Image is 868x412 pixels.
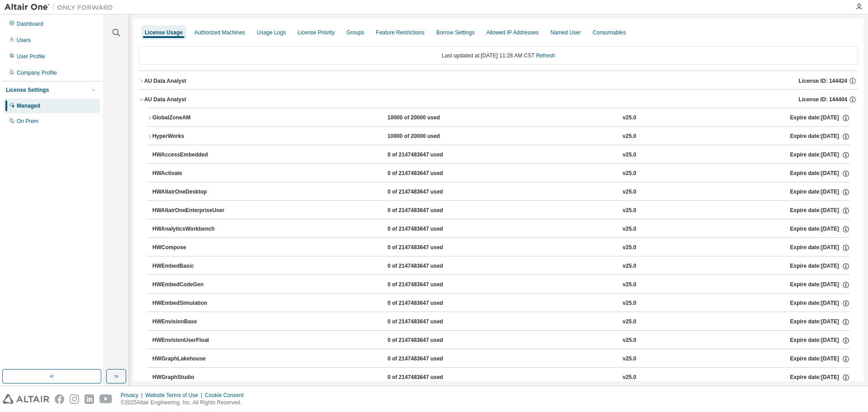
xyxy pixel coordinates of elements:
[790,336,850,345] div: Expire date: [DATE]
[152,275,850,295] button: HWEmbedCodeGen0 of 2147483647 usedv25.0Expire date:[DATE]
[152,312,850,332] button: HWEnvisionBase0 of 2147483647 usedv25.0Expire date:[DATE]
[387,299,469,308] div: 0 of 2147483647 used
[121,392,145,399] div: Privacy
[623,262,636,270] div: v25.0
[536,52,555,59] a: Refresh
[152,256,850,276] button: HWEmbedBasic0 of 2147483647 usedv25.0Expire date:[DATE]
[152,151,234,159] div: HWAccessEmbedded
[139,46,858,65] div: Last updated at: [DATE] 11:28 AM CST
[152,182,850,202] button: HWAltairOneDesktop0 of 2147483647 usedv25.0Expire date:[DATE]
[145,29,183,36] div: License Usage
[790,244,850,252] div: Expire date: [DATE]
[99,394,113,404] img: youtube.svg
[790,170,850,178] div: Expire date: [DATE]
[152,281,234,289] div: HWEmbedCodeGen
[297,29,335,36] div: License Priority
[387,374,469,382] div: 0 of 2147483647 used
[139,71,858,91] button: AU Data AnalystLicense ID: 144424
[790,262,850,270] div: Expire date: [DATE]
[152,331,850,350] button: HWEnvisionUserFloat0 of 2147483647 usedv25.0Expire date:[DATE]
[790,188,850,196] div: Expire date: [DATE]
[152,207,234,215] div: HWAltairOneEnterpriseUser
[152,164,850,184] button: HWActivate0 of 2147483647 usedv25.0Expire date:[DATE]
[623,114,636,122] div: v25.0
[152,299,234,308] div: HWEmbedSimulation
[387,262,469,270] div: 0 of 2147483647 used
[799,77,847,85] span: License ID: 144424
[387,225,469,233] div: 0 of 2147483647 used
[152,349,850,369] button: HWGraphLakehouse0 of 2147483647 usedv25.0Expire date:[DATE]
[17,20,43,28] div: Dashboard
[17,102,40,109] div: Managed
[790,374,850,382] div: Expire date: [DATE]
[55,394,64,404] img: facebook.svg
[593,29,626,36] div: Consumables
[3,394,49,404] img: altair_logo.svg
[152,318,234,326] div: HWEnvisionBase
[17,53,45,60] div: User Profile
[387,188,469,196] div: 0 of 2147483647 used
[623,207,636,215] div: v25.0
[790,114,850,122] div: Expire date: [DATE]
[623,355,636,363] div: v25.0
[139,90,858,109] button: AU Data AnalystLicense ID: 144404
[6,86,49,94] div: License Settings
[387,133,469,141] div: 10000 of 20000 used
[145,392,205,399] div: Website Terms of Use
[623,170,636,178] div: v25.0
[623,151,636,159] div: v25.0
[152,374,234,382] div: HWGraphStudio
[623,225,636,233] div: v25.0
[623,133,636,141] div: v25.0
[623,188,636,196] div: v25.0
[152,170,234,178] div: HWActivate
[152,201,850,221] button: HWAltairOneEnterpriseUser0 of 2147483647 usedv25.0Expire date:[DATE]
[152,368,850,388] button: HWGraphStudio0 of 2147483647 usedv25.0Expire date:[DATE]
[194,29,245,36] div: Authorized Machines
[152,133,234,141] div: HyperWorks
[550,29,580,36] div: Named User
[387,244,469,252] div: 0 of 2147483647 used
[387,170,469,178] div: 0 of 2147483647 used
[790,207,850,215] div: Expire date: [DATE]
[85,394,94,404] img: linkedin.svg
[152,262,234,270] div: HWEmbedBasic
[205,392,249,399] div: Cookie Consent
[152,355,234,363] div: HWGraphLakehouse
[387,336,469,345] div: 0 of 2147483647 used
[790,225,850,233] div: Expire date: [DATE]
[144,96,186,103] div: AU Data Analyst
[387,151,469,159] div: 0 of 2147483647 used
[147,108,850,128] button: GlobalZoneAM10000 of 20000 usedv25.0Expire date:[DATE]
[623,299,636,308] div: v25.0
[17,118,38,125] div: On Prem
[376,29,425,36] div: Feature Restrictions
[387,355,469,363] div: 0 of 2147483647 used
[623,336,636,345] div: v25.0
[790,318,850,326] div: Expire date: [DATE]
[623,281,636,289] div: v25.0
[790,281,850,289] div: Expire date: [DATE]
[152,114,234,122] div: GlobalZoneAM
[152,294,850,313] button: HWEmbedSimulation0 of 2147483647 usedv25.0Expire date:[DATE]
[144,77,186,85] div: AU Data Analyst
[152,145,850,165] button: HWAccessEmbedded0 of 2147483647 usedv25.0Expire date:[DATE]
[5,3,118,12] img: Altair One
[790,133,850,141] div: Expire date: [DATE]
[623,318,636,326] div: v25.0
[387,207,469,215] div: 0 of 2147483647 used
[121,399,249,407] p: © 2025 Altair Engineering, Inc. All Rights Reserved.
[436,29,475,36] div: Borrow Settings
[790,151,850,159] div: Expire date: [DATE]
[387,281,469,289] div: 0 of 2147483647 used
[387,114,469,122] div: 10000 of 20000 used
[147,127,850,147] button: HyperWorks10000 of 20000 usedv25.0Expire date:[DATE]
[152,219,850,239] button: HWAnalyticsWorkbench0 of 2147483647 usedv25.0Expire date:[DATE]
[17,69,57,76] div: Company Profile
[623,244,636,252] div: v25.0
[790,299,850,308] div: Expire date: [DATE]
[486,29,539,36] div: Allowed IP Addresses
[152,225,234,233] div: HWAnalyticsWorkbench
[152,238,850,258] button: HWCompose0 of 2147483647 usedv25.0Expire date:[DATE]
[387,318,469,326] div: 0 of 2147483647 used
